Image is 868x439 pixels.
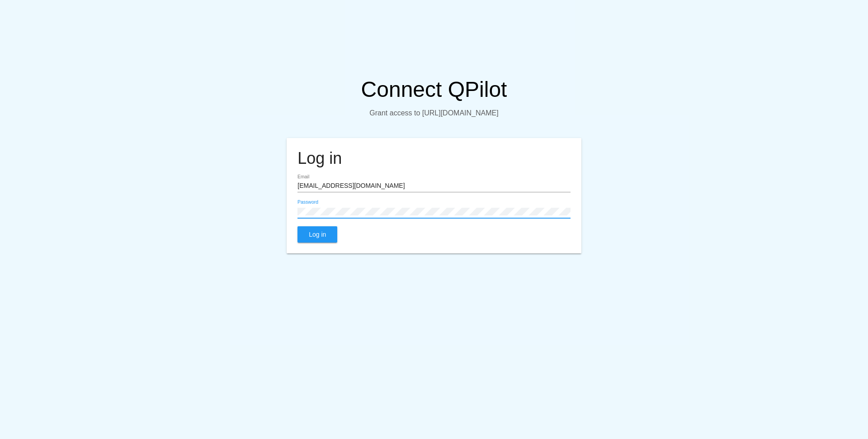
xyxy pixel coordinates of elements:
p: Grant access to [URL][DOMAIN_NAME] [287,109,581,117]
button: Log in [297,226,337,243]
input: Email [297,182,570,190]
h2: Log in [297,149,570,168]
h1: Connect QPilot [287,77,581,102]
span: Log in [309,231,326,238]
